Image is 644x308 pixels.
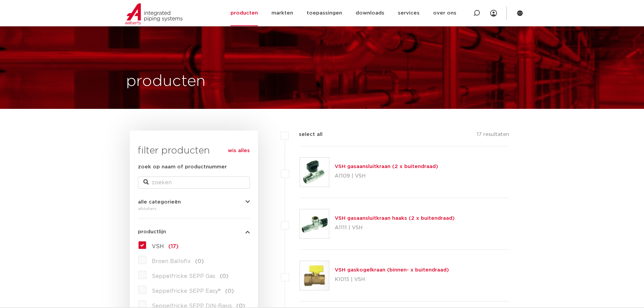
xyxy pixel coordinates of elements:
img: Thumbnail for VSH gaskogelkraan (binnen- x buitendraad) [300,261,329,290]
a: wis alles [228,147,250,155]
div: afsluiters [138,205,250,213]
span: (0) [195,259,204,264]
button: alle categorieën [138,199,250,205]
span: productlijn [138,229,166,234]
a: VSH gaskogelkraan (binnen- x buitendraad) [335,267,449,273]
img: Thumbnail for VSH gasaansluitkraan (2 x buitendraad) [300,158,329,187]
p: A1109 | VSH [335,171,438,182]
p: 17 resultaten [477,131,509,141]
span: (17) [168,244,178,249]
span: Seppelfricke SEPP Easy® [152,288,221,294]
input: zoeken [138,176,250,189]
a: VSH gasaansluitkraan haaks (2 x buitendraad) [335,216,455,221]
span: (0) [225,288,234,294]
p: K1015 | VSH [335,274,449,285]
label: select all [289,131,323,139]
button: productlijn [138,229,250,234]
span: Seppelfricke SEPP Gas [152,274,215,279]
label: zoek op naam of productnummer [138,163,227,171]
span: (0) [220,274,229,279]
span: Broen Ballofix [152,259,191,264]
span: VSH [152,244,164,249]
p: A1111 | VSH [335,222,455,233]
h1: producten [126,71,206,92]
a: VSH gasaansluitkraan (2 x buitendraad) [335,164,438,169]
h3: filter producten [138,144,250,158]
img: Thumbnail for VSH gasaansluitkraan haaks (2 x buitendraad) [300,209,329,238]
span: alle categorieën [138,199,181,205]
